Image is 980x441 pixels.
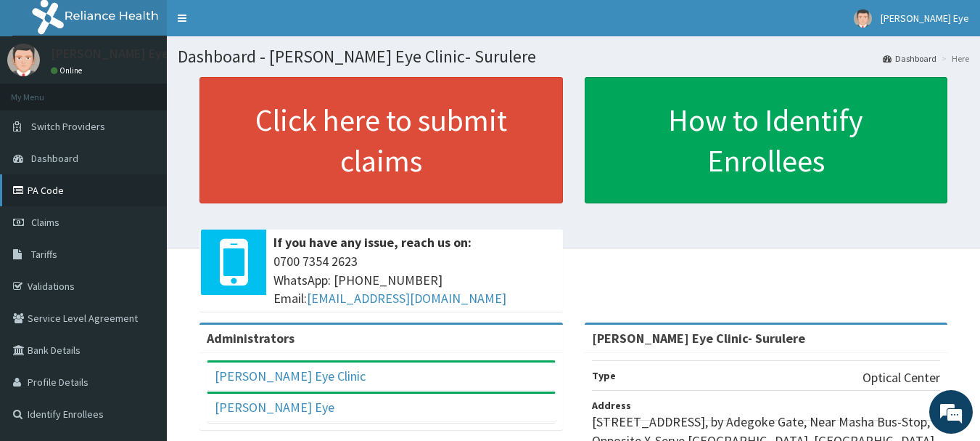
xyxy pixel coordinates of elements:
a: [PERSON_NAME] Eye [215,399,334,416]
span: Switch Providers [31,120,105,133]
textarea: Type your message and hit 'Enter' [7,290,276,341]
span: 0700 7354 2623 WhatsApp: [PHONE_NUMBER] Email: [273,252,556,308]
a: How to Identify Enrollees [585,77,948,203]
span: Tariffs [31,248,57,261]
b: Type [592,369,616,382]
div: Chat with us now [75,81,244,100]
strong: [PERSON_NAME] Eye Clinic- Surulere [592,330,805,347]
a: Click here to submit claims [199,77,563,203]
b: If you have any issue, reach us on: [273,234,472,251]
img: d_794563401_company_1708531726252_794563401 [27,73,59,109]
h1: Dashboard - [PERSON_NAME] Eye Clinic- Surulere [178,47,969,66]
div: Minimize live chat window [238,7,273,42]
a: [EMAIL_ADDRESS][DOMAIN_NAME] [307,290,506,307]
p: [PERSON_NAME] Eye [51,47,169,60]
li: Here [938,52,969,65]
span: [PERSON_NAME] Eye [881,12,969,25]
a: Online [51,65,86,76]
p: Optical Center [862,368,940,387]
b: Administrators [207,330,295,347]
img: User Image [7,44,40,76]
img: User Image [854,9,872,28]
a: [PERSON_NAME] Eye Clinic [215,368,366,384]
span: Dashboard [31,152,78,165]
a: Dashboard [883,52,936,65]
b: Address [592,399,631,412]
span: We're online! [84,129,200,276]
span: Claims [31,216,59,229]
